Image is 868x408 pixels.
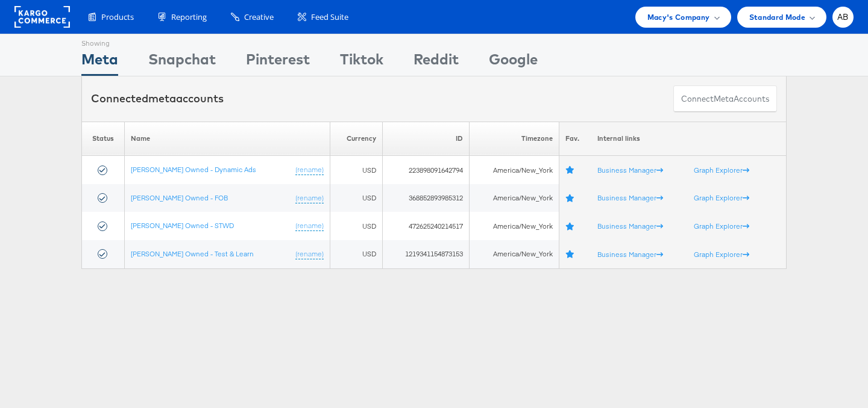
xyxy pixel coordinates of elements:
[694,221,749,230] a: Graph Explorer
[470,122,559,156] th: Timezone
[382,122,470,156] th: ID
[382,184,470,212] td: 368852893985312
[131,165,256,174] a: [PERSON_NAME] Owned - Dynamic Ads
[81,49,118,76] div: Meta
[597,193,663,202] a: Business Manager
[244,11,274,23] span: Creative
[295,221,324,231] a: (rename)
[694,249,749,258] a: Graph Explorer
[749,11,805,23] span: Standard Mode
[470,156,559,184] td: America/New_York
[489,49,538,76] div: Google
[81,34,118,49] div: Showing
[330,212,382,240] td: USD
[694,193,749,202] a: Graph Explorer
[311,11,348,23] span: Feed Suite
[382,156,470,184] td: 223898091642794
[82,122,125,156] th: Status
[597,221,663,230] a: Business Manager
[246,49,310,76] div: Pinterest
[295,165,324,175] a: (rename)
[470,240,559,268] td: America/New_York
[330,240,382,268] td: USD
[382,240,470,268] td: 1219341154873153
[837,13,849,21] span: AB
[597,165,663,175] a: Business Manager
[131,221,234,230] a: [PERSON_NAME] Owned - STWD
[91,91,224,107] div: Connected accounts
[340,49,383,76] div: Tiktok
[330,122,382,156] th: Currency
[330,156,382,184] td: USD
[101,11,134,23] span: Products
[148,91,176,105] span: meta
[714,93,734,105] span: meta
[148,49,216,76] div: Snapchat
[295,193,324,203] a: (rename)
[694,165,749,175] a: Graph Explorer
[131,193,228,202] a: [PERSON_NAME] Owned - FOB
[382,212,470,240] td: 472625240214517
[673,85,777,113] button: ConnectmetaAccounts
[330,184,382,212] td: USD
[171,11,207,23] span: Reporting
[295,249,324,259] a: (rename)
[597,249,663,258] a: Business Manager
[414,49,459,76] div: Reddit
[131,249,254,258] a: [PERSON_NAME] Owned - Test & Learn
[470,212,559,240] td: America/New_York
[124,122,330,156] th: Name
[470,184,559,212] td: America/New_York
[647,11,710,23] span: Macy's Company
